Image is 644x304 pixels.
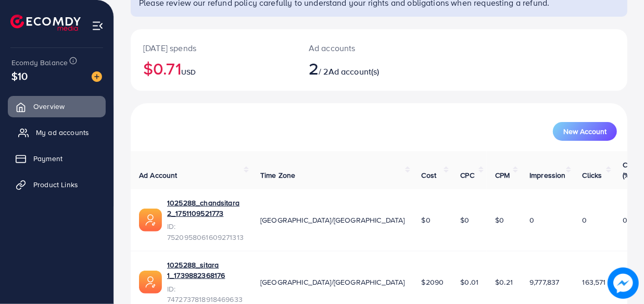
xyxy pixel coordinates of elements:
[529,277,559,287] span: 9,777,837
[460,170,474,180] span: CPC
[181,67,196,77] span: USD
[553,122,617,141] button: New Account
[167,221,244,242] span: ID: 7520958061609271313
[8,96,106,117] a: Overview
[8,122,106,143] a: My ad accounts
[422,215,431,225] span: $0
[33,153,62,164] span: Payment
[623,215,627,225] span: 0
[583,277,606,287] span: 163,571
[167,260,244,281] a: 1025288_sitara 1_1739882368176
[139,271,162,294] img: ic-ads-acc.e4c84228.svg
[143,42,284,54] p: [DATE] spends
[309,56,319,80] span: 2
[460,277,478,287] span: $0.01
[260,215,405,225] span: [GEOGRAPHIC_DATA]/[GEOGRAPHIC_DATA]
[309,58,408,78] h2: / 2
[611,271,636,296] img: image
[583,215,587,225] span: 0
[92,20,104,32] img: menu
[309,42,408,54] p: Ad accounts
[33,179,78,190] span: Product Links
[8,148,106,169] a: Payment
[495,170,510,180] span: CPM
[10,15,81,31] img: logo
[143,58,284,78] h2: $0.71
[167,198,244,219] a: 1025288_chandsitara 2_1751109521773
[33,101,65,112] span: Overview
[260,170,295,180] span: Time Zone
[139,209,162,232] img: ic-ads-acc.e4c84228.svg
[623,160,636,180] span: CTR (%)
[92,71,102,82] img: image
[495,277,513,287] span: $0.21
[36,127,89,138] span: My ad accounts
[11,68,28,83] span: $10
[8,174,106,195] a: Product Links
[495,215,504,225] span: $0
[260,277,405,287] span: [GEOGRAPHIC_DATA]/[GEOGRAPHIC_DATA]
[139,170,178,180] span: Ad Account
[11,57,68,68] span: Ecomdy Balance
[422,277,444,287] span: $2090
[529,215,534,225] span: 0
[329,66,380,77] span: Ad account(s)
[529,170,566,180] span: Impression
[460,215,469,225] span: $0
[583,170,602,180] span: Clicks
[563,128,607,135] span: New Account
[422,170,437,180] span: Cost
